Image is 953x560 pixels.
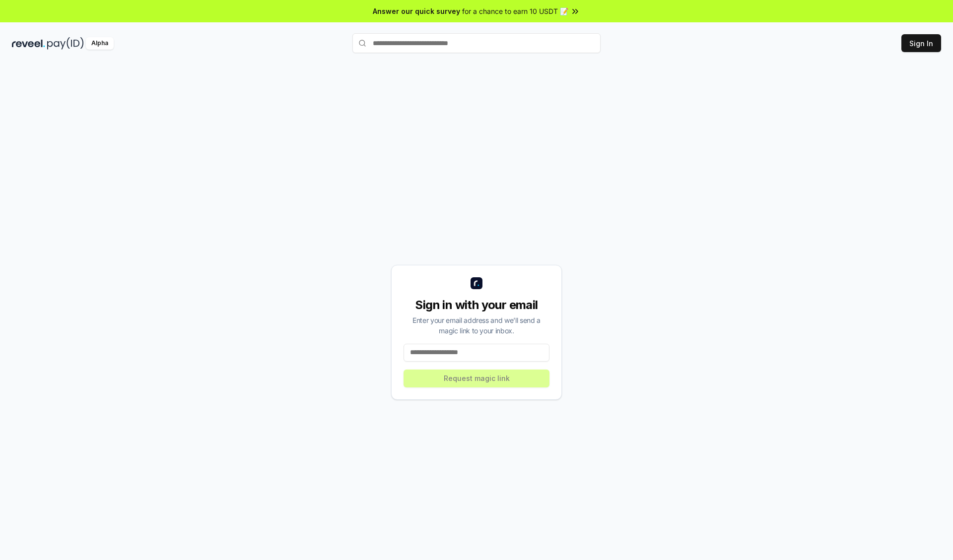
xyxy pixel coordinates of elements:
div: Enter your email address and we’ll send a magic link to your inbox. [404,315,549,336]
span: for a chance to earn 10 USDT 📝 [462,6,568,16]
span: Answer our quick survey [373,6,460,16]
img: reveel_dark [12,37,45,50]
img: pay_id [47,37,84,50]
div: Alpha [86,37,114,50]
img: logo_small [471,277,482,289]
div: Sign in with your email [404,297,549,313]
button: Sign In [901,34,941,52]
